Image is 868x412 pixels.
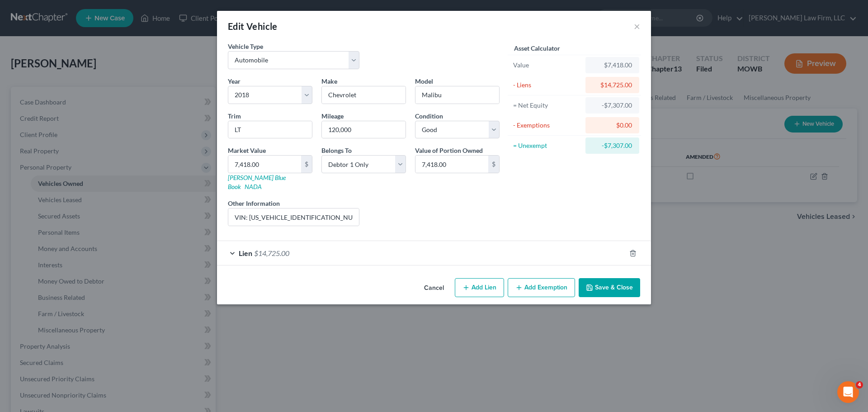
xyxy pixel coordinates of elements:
[228,20,278,33] div: Edit Vehicle
[228,199,280,208] label: Other Information
[415,86,499,104] input: ex. Altima
[228,76,241,86] label: Year
[579,278,640,297] button: Save & Close
[593,61,632,70] div: $7,418.00
[415,146,483,155] label: Value of Portion Owned
[415,111,443,121] label: Condition
[228,208,359,226] input: (optional)
[514,43,560,53] label: Asset Calculator
[301,156,312,173] div: $
[417,279,451,297] button: Cancel
[254,249,289,257] span: $14,725.00
[513,81,581,90] div: - Liens
[634,21,640,32] button: ×
[593,101,632,110] div: -$7,307.00
[837,381,859,403] iframe: Intercom live chat
[322,86,406,104] input: ex. Nissan
[228,156,301,173] input: 0.00
[239,249,252,257] span: Lien
[513,141,581,150] div: = Unexempt
[508,278,575,297] button: Add Exemption
[593,141,632,150] div: -$7,307.00
[856,381,863,388] span: 4
[321,147,352,154] span: Belongs To
[593,121,632,130] div: $0.00
[321,77,337,85] span: Make
[228,121,312,138] input: ex. LS, LT, etc
[322,121,406,138] input: --
[513,101,581,110] div: = Net Equity
[593,81,632,90] div: $14,725.00
[415,76,433,86] label: Model
[488,156,499,173] div: $
[455,278,504,297] button: Add Lien
[513,121,581,130] div: - Exemptions
[228,42,263,51] label: Vehicle Type
[245,183,262,190] a: NADA
[228,111,241,121] label: Trim
[513,61,581,70] div: Value
[228,174,286,190] a: [PERSON_NAME] Blue Book
[321,111,344,121] label: Mileage
[415,156,488,173] input: 0.00
[228,146,266,155] label: Market Value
